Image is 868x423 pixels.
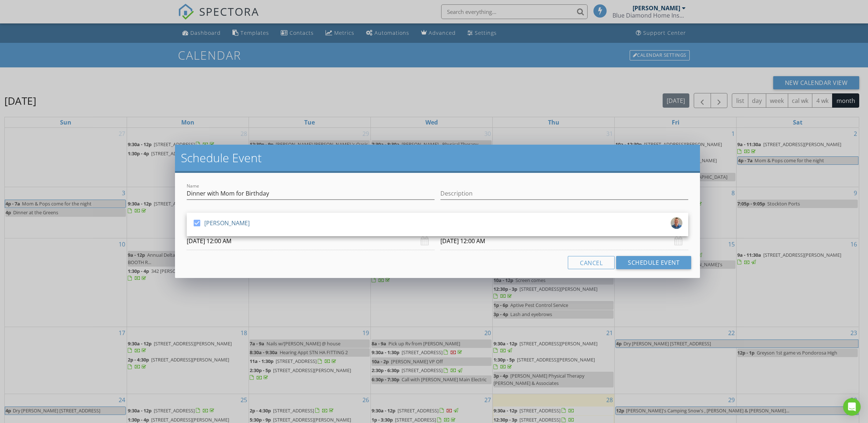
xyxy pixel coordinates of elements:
[181,151,694,165] h2: Schedule Event
[843,398,861,416] div: Open Intercom Messenger
[616,256,691,269] button: Schedule Event
[187,232,435,250] input: Select date
[440,232,688,250] input: Select date
[568,256,615,269] button: Cancel
[204,217,250,229] div: [PERSON_NAME]
[671,217,682,229] img: head_shot_closer.jpg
